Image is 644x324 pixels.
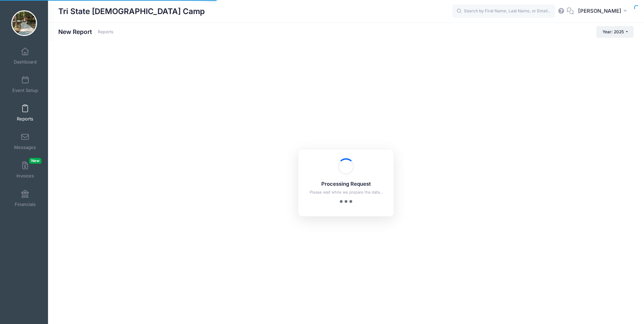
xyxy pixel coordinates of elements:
[98,30,114,35] a: Reports
[578,7,621,15] span: [PERSON_NAME]
[452,4,555,18] input: Search by First Name, Last Name, or Email...
[17,116,33,122] span: Reports
[9,44,41,68] a: Dashboard
[9,186,41,210] a: Financials
[12,88,38,93] span: Event Setup
[9,129,41,153] a: Messages
[16,173,34,179] span: Invoices
[9,101,41,125] a: Reports
[58,3,205,19] h1: Tri State [DEMOGRAPHIC_DATA] Camp
[15,201,36,207] span: Financials
[14,144,36,150] span: Messages
[307,189,385,195] p: Please wait while we prepare the data...
[58,28,114,35] h1: New Report
[14,59,37,65] span: Dashboard
[307,181,385,187] h5: Processing Request
[603,29,624,34] span: Year: 2025
[596,26,634,38] button: Year: 2025
[11,10,37,36] img: Tri State Christian Camp
[574,3,634,19] button: [PERSON_NAME]
[29,158,41,164] span: New
[9,72,41,96] a: Event Setup
[9,158,41,182] a: InvoicesNew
